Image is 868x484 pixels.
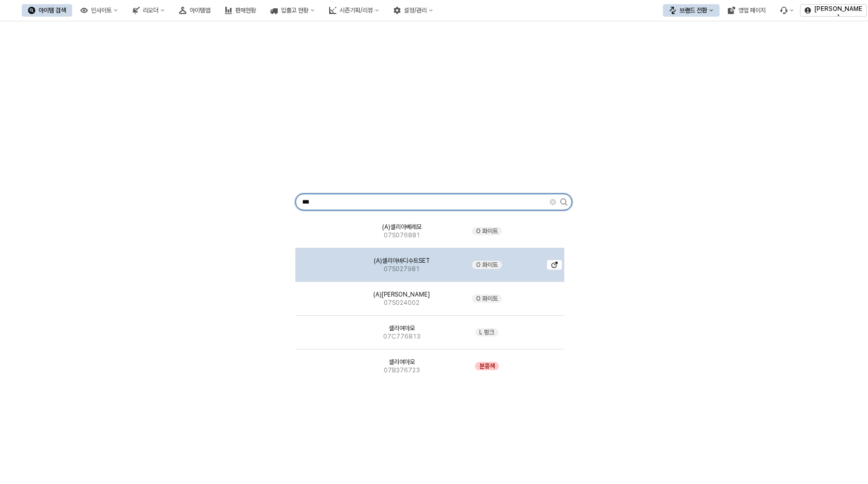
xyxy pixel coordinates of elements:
button: 판매현황 [219,4,262,17]
span: 분홍색 [479,362,495,370]
span: 07B376723 [384,366,420,374]
div: 아이템 검색 [38,7,66,14]
span: O 화이트 [476,227,498,235]
button: 시즌기획/리뷰 [323,4,385,17]
span: O 화이트 [476,261,498,269]
button: 브랜드 전환 [663,4,720,17]
span: 07S027981 [384,265,419,273]
span: 07S076881 [384,231,420,239]
div: 영업 페이지 [738,7,766,14]
button: 리오더 [126,4,171,17]
button: 아이템 상세 [547,260,562,270]
div: 인사이트 [91,7,112,14]
span: 셀리여아모 [389,358,415,366]
button: [PERSON_NAME] [800,4,867,17]
button: 설정/관리 [387,4,439,17]
span: (A)셀리아베레모 [382,223,422,231]
div: 아이템맵 [189,7,210,14]
button: 아이템맵 [173,4,216,17]
span: L 핑크 [479,328,494,337]
button: 인사이트 [74,4,124,17]
div: 브랜드 전환 [680,7,707,14]
span: 07C776813 [383,332,421,341]
div: 설정/관리 [404,7,427,14]
div: 입출고 현황 [281,7,308,14]
span: O 화이트 [476,294,498,303]
button: 영업 페이지 [722,4,772,17]
button: 입출고 현황 [264,4,321,17]
div: 시즌기획/리뷰 [340,7,373,14]
button: 아이템 검색 [22,4,72,17]
button: 맑다 [550,199,556,205]
span: 셀리여아모 [389,324,415,332]
span: 07S024002 [384,299,419,307]
div: 메뉴 항목 6 [774,4,800,17]
p: [PERSON_NAME] [814,5,862,21]
span: (A)[PERSON_NAME] [373,290,430,299]
div: 리오더 [143,7,158,14]
span: (A)셀리아바디수트SET [374,257,430,265]
div: 판매현황 [235,7,256,14]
